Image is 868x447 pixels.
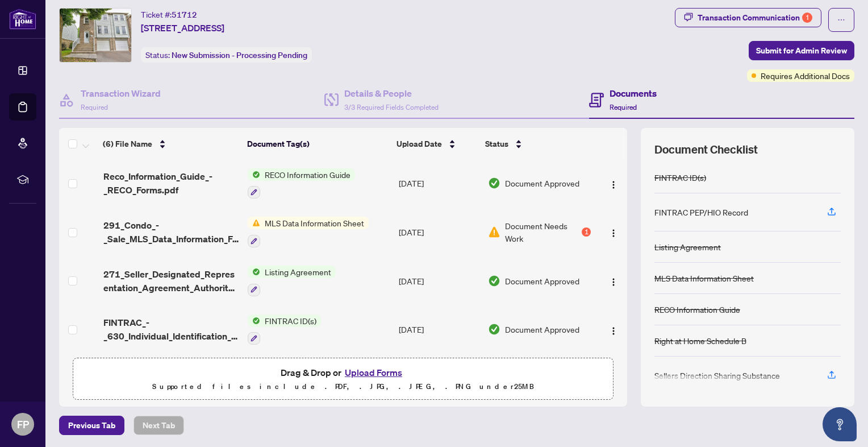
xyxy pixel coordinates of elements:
[609,278,618,287] img: Logo
[344,103,439,111] span: 3/3 Required Fields Completed
[488,275,500,287] img: Document Status
[654,334,746,347] div: Right at Home Schedule B
[103,218,239,246] span: 291_Condo_-_Sale_MLS_Data_Information_Form_-_PropTx-[PERSON_NAME].pdf
[485,138,508,150] span: Status
[60,9,131,62] img: IMG-W12383101_1.jpg
[98,128,243,160] th: (6) File Name
[243,128,392,160] th: Document Tag(s)
[604,223,623,241] button: Logo
[505,323,579,336] span: Document Approved
[248,266,336,296] button: Status IconListing Agreement
[675,8,821,27] button: Transaction Communication1
[654,369,780,382] div: Sellers Direction Sharing Substance
[654,171,706,184] div: FINTRAC ID(s)
[248,217,369,247] button: Status IconMLS Data Information Sheet
[248,314,260,327] img: Status Icon
[488,177,500,189] img: Document Status
[654,272,754,284] div: MLS Data Information Sheet
[260,168,355,181] span: RECO Information Guide
[248,168,260,181] img: Status Icon
[141,8,197,21] div: Ticket #:
[505,275,579,287] span: Document Approved
[68,416,115,434] span: Previous Tab
[248,217,260,229] img: Status Icon
[172,50,307,60] span: New Submission - Processing Pending
[248,168,355,199] button: Status IconRECO Information Guide
[172,10,197,20] span: 51712
[341,365,406,380] button: Upload Forms
[505,220,579,245] span: Document Needs Work
[604,174,623,192] button: Logo
[394,256,484,305] td: [DATE]
[73,358,613,400] span: Drag & Drop orUpload FormsSupported files include .PDF, .JPG, .JPEG, .PNG under25MB
[837,16,845,24] span: ellipsis
[609,326,618,336] img: Logo
[654,303,740,316] div: RECO Information Guide
[103,267,239,295] span: 271_Seller_Designated_Representation_Agreement_Authority_to_Offer_for_Sale_-_PropTx-[PERSON_NAME]...
[141,47,312,63] div: Status:
[823,407,857,441] button: Open asap
[281,365,406,380] span: Drag & Drop or
[248,266,260,278] img: Status Icon
[481,128,592,160] th: Status
[394,208,484,256] td: [DATE]
[609,229,618,238] img: Logo
[802,13,812,23] div: 1
[260,266,336,278] span: Listing Agreement
[81,103,108,111] span: Required
[488,226,500,238] img: Document Status
[103,169,239,197] span: Reco_Information_Guide_-_RECO_Forms.pdf
[610,103,637,111] span: Required
[17,416,29,432] span: FP
[80,380,606,394] p: Supported files include .PDF, .JPG, .JPEG, .PNG under 25 MB
[344,86,439,100] h4: Details & People
[103,316,239,343] span: FINTRAC_-_630_Individual_Identification_Record__A__-_PropTx-[PERSON_NAME].pdf
[392,128,481,160] th: Upload Date
[81,86,161,100] h4: Transaction Wizard
[397,138,442,150] span: Upload Date
[260,314,321,327] span: FINTRAC ID(s)
[133,416,184,435] button: Next Tab
[604,320,623,338] button: Logo
[761,69,850,82] span: Requires Additional Docs
[505,177,579,189] span: Document Approved
[698,9,812,27] div: Transaction Communication
[394,305,484,354] td: [DATE]
[654,241,721,253] div: Listing Agreement
[394,159,484,208] td: [DATE]
[260,217,369,229] span: MLS Data Information Sheet
[609,180,618,189] img: Logo
[654,142,758,158] span: Document Checklist
[749,41,854,60] button: Submit for Admin Review
[9,9,36,30] img: logo
[59,416,124,435] button: Previous Tab
[654,206,748,218] div: FINTRAC PEP/HIO Record
[610,86,657,100] h4: Documents
[582,227,591,237] div: 1
[248,314,321,345] button: Status IconFINTRAC ID(s)
[604,272,623,290] button: Logo
[488,323,500,336] img: Document Status
[103,138,152,150] span: (6) File Name
[756,42,847,60] span: Submit for Admin Review
[141,21,224,35] span: [STREET_ADDRESS]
